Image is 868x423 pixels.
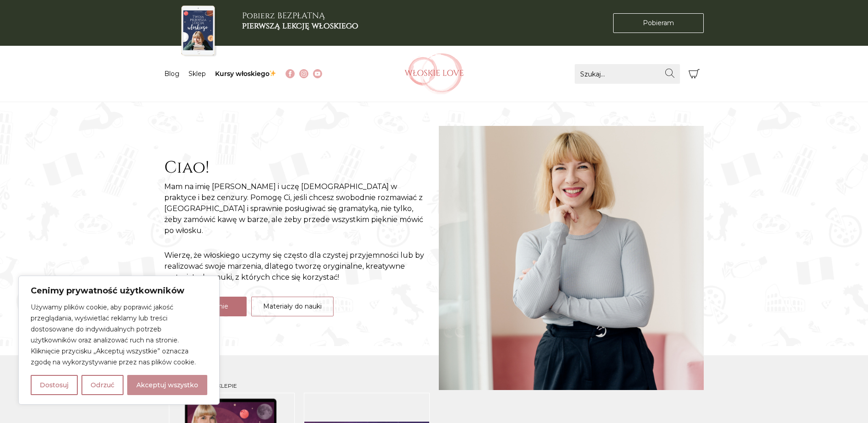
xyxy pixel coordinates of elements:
a: Sklep [189,70,206,78]
p: Używamy plików cookie, aby poprawić jakość przeglądania, wyświetlać reklamy lub treści dostosowan... [31,302,207,368]
h3: Najnowsze w sklepie [169,383,430,389]
p: Wierzę, że włoskiego uczymy się często dla czystej przyjemności lub by realizować swoje marzenia,... [164,250,430,283]
img: ✨ [270,70,276,76]
p: Mam na imię [PERSON_NAME] i uczę [DEMOGRAPHIC_DATA] w praktyce i bez cenzury. Pomogę Ci, jeśli ch... [164,181,430,236]
a: Kursy włoskiego [215,70,277,78]
input: Szukaj... [575,64,680,84]
h3: Pobierz BEZPŁATNĄ [242,11,358,31]
a: Materiały do nauki [251,297,334,316]
b: pierwszą lekcję włoskiego [242,20,358,32]
img: Włoskielove [404,53,464,94]
h2: Ciao! [164,158,430,178]
a: Blog [164,70,179,78]
span: Pobieram [643,18,674,28]
button: Akceptuj wszystko [127,375,207,395]
button: Dostosuj [31,375,78,395]
button: Koszyk [685,64,704,84]
a: Pobieram [613,13,704,33]
button: Odrzuć [81,375,124,395]
p: Cenimy prywatność użytkowników [31,285,207,296]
